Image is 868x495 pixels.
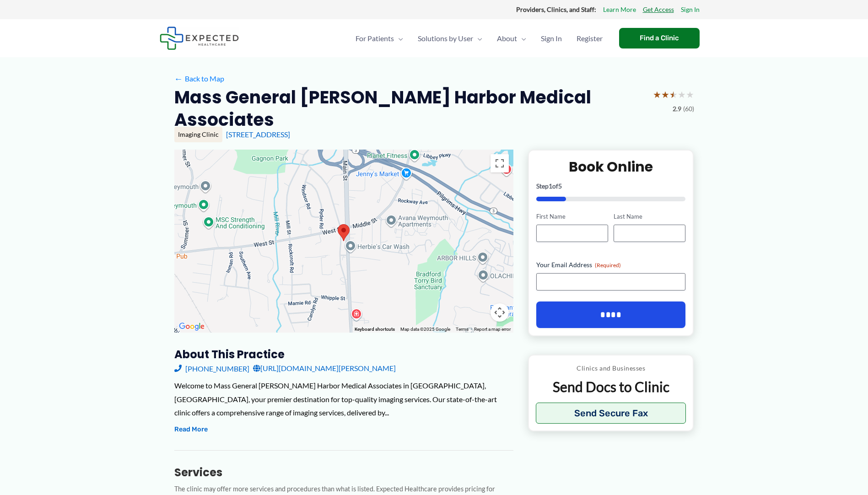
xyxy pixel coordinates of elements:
div: Welcome to Mass General [PERSON_NAME] Harbor Medical Associates in [GEOGRAPHIC_DATA], [GEOGRAPHIC... [174,379,513,420]
span: ★ [669,86,678,103]
span: ← [174,74,183,83]
p: Send Docs to Clinic [536,378,686,396]
span: ★ [653,86,661,103]
div: Imaging Clinic [174,127,222,142]
span: Menu Toggle [473,22,482,54]
a: [STREET_ADDRESS] [226,130,290,139]
p: Clinics and Businesses [536,362,686,374]
button: Toggle fullscreen view [491,154,509,172]
a: ←Back to Map [174,72,224,86]
a: Open this area in Google Maps (opens a new window) [177,321,207,333]
span: For Patients [356,22,394,54]
span: (60) [683,103,694,115]
a: Register [569,22,610,54]
span: Register [577,22,603,54]
nav: Primary Site Navigation [348,22,610,54]
button: Read More [174,424,208,435]
span: 1 [549,182,552,190]
h3: About this practice [174,347,513,361]
span: 2.9 [673,103,681,115]
label: First Name [536,212,608,221]
a: Report a map error [474,327,511,332]
img: Google [177,321,207,333]
a: Get Access [643,4,674,16]
span: Map data ©2025 Google [400,327,450,332]
a: Solutions by UserMenu Toggle [410,22,490,54]
span: 5 [558,182,562,190]
p: Step of [536,183,686,189]
a: Learn More [603,4,636,16]
a: AboutMenu Toggle [490,22,534,54]
span: ★ [678,86,686,103]
a: For PatientsMenu Toggle [348,22,410,54]
label: Last Name [614,212,685,221]
strong: Providers, Clinics, and Staff: [516,5,596,13]
span: ★ [661,86,669,103]
button: Keyboard shortcuts [355,326,395,333]
button: Send Secure Fax [536,403,686,424]
span: ★ [686,86,694,103]
a: [PHONE_NUMBER] [174,361,249,375]
span: (Required) [595,262,621,269]
label: Your Email Address [536,260,686,269]
span: About [497,22,517,54]
h3: Services [174,465,513,479]
span: Sign In [541,22,562,54]
button: Map camera controls [491,303,509,322]
img: Expected Healthcare Logo - side, dark font, small [160,27,239,50]
span: Menu Toggle [394,22,403,54]
a: Terms (opens in new tab) [456,327,469,332]
a: Sign In [681,4,700,16]
a: Sign In [534,22,569,54]
a: [URL][DOMAIN_NAME][PERSON_NAME] [253,361,396,375]
h2: Mass General [PERSON_NAME] Harbor Medical Associates [174,86,646,131]
span: Solutions by User [418,22,473,54]
h2: Book Online [536,158,686,176]
a: Find a Clinic [619,28,700,48]
span: Menu Toggle [517,22,526,54]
